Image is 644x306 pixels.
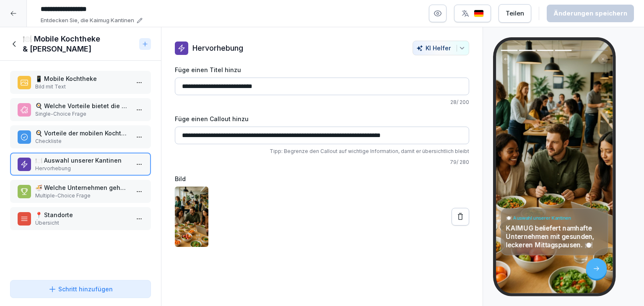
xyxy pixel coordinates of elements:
[175,158,469,166] p: 79 / 280
[10,207,151,230] div: 📍 StandorteÜbersicht
[474,10,484,18] img: de.svg
[413,41,469,55] button: KI Helfer
[175,174,469,183] label: Bild
[10,71,151,94] div: 📱 Mobile KochthekeBild mit Text
[10,280,151,298] button: Schritt hinzufügen
[10,153,151,176] div: 🍽️ Auswahl unserer KantinenHervorhebung
[35,219,129,227] p: Übersicht
[41,16,134,25] p: Entdecken Sie, die Kaimug Kantinen
[35,192,129,200] p: Multiple-Choice Frage
[35,101,129,110] p: 🍳 Welche Vorteile bietet die mobile Kochtheke?
[506,9,524,18] div: Teilen
[35,165,129,172] p: Hervorhebung
[175,65,469,74] label: Füge einen Titel hinzu
[506,224,603,249] p: KAIMUG beliefert namhafte Unternehmen mit gesunden, leckeren Mittagspausen. 🍽️
[23,34,136,54] h1: 🍽️ Mobile Kochtheke & [PERSON_NAME]
[547,5,634,22] button: Änderungen speichern
[10,125,151,148] div: 🍳 Vorteile der mobilen KochthekeCheckliste
[10,180,151,203] div: 🍜 Welche Unternehmen gehören zu den bestehenden Standorten von KAIMUG?Multiple-Choice Frage
[175,148,469,155] p: Tipp: Begrenze den Callout auf wichtige Information, damit er übersichtlich bleibt
[35,129,129,137] p: 🍳 Vorteile der mobilen Kochtheke
[35,83,129,91] p: Bild mit Text
[175,114,469,123] label: Füge einen Callout hinzu
[175,99,469,106] p: 28 / 200
[35,183,129,192] p: 🍜 Welche Unternehmen gehören zu den bestehenden Standorten von KAIMUG?
[35,110,129,118] p: Single-Choice Frage
[175,187,208,247] img: jd4f8gjpo1uir1xe2kbefouw.png
[35,137,129,145] p: Checkliste
[192,42,243,54] p: Hervorhebung
[553,9,627,18] div: Änderungen speichern
[10,98,151,121] div: 🍳 Welche Vorteile bietet die mobile Kochtheke?Single-Choice Frage
[506,215,603,221] h4: 🍽️ Auswahl unserer Kantinen
[35,74,129,83] p: 📱 Mobile Kochtheke
[35,210,129,219] p: 📍 Standorte
[48,285,113,293] div: Schritt hinzufügen
[416,44,465,52] div: KI Helfer
[35,156,129,165] p: 🍽️ Auswahl unserer Kantinen
[499,4,531,23] button: Teilen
